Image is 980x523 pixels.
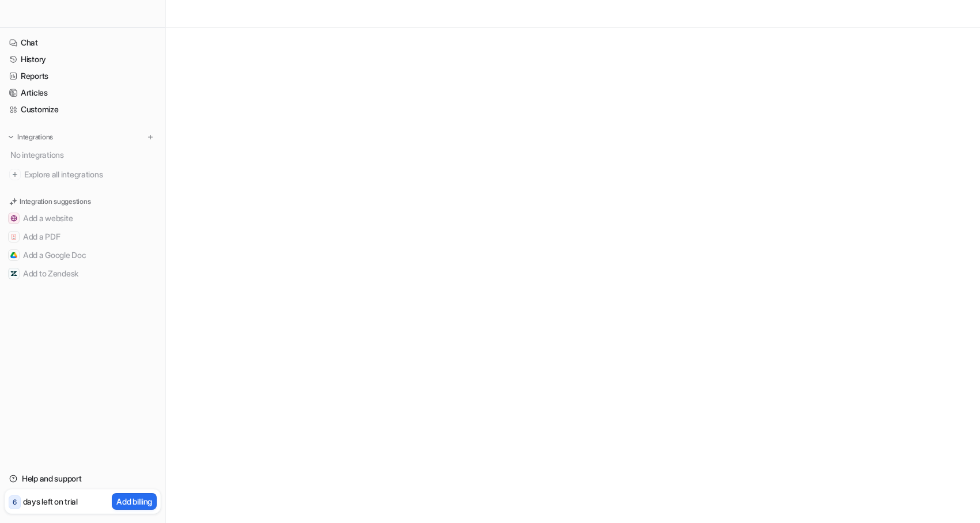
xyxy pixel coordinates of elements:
p: days left on trial [23,495,78,507]
button: Integrations [5,131,56,143]
img: Add a website [10,215,17,222]
a: Explore all integrations [5,166,161,183]
a: Articles [5,85,161,101]
button: Add a websiteAdd a website [5,209,161,228]
button: Add a PDFAdd a PDF [5,228,161,246]
span: Explore all integrations [24,165,156,184]
img: Add to Zendesk [10,270,17,277]
p: Integrations [17,132,53,142]
a: Chat [5,35,161,51]
img: Add a Google Doc [10,252,17,259]
button: Add to ZendeskAdd to Zendesk [5,264,161,283]
img: explore all integrations [9,169,21,180]
img: menu_add.svg [146,133,154,141]
a: Reports [5,68,161,84]
a: History [5,51,161,67]
a: Customize [5,101,161,118]
p: 6 [13,497,17,507]
p: Add billing [116,495,152,507]
div: No integrations [7,145,161,164]
img: Add a PDF [10,233,17,240]
img: expand menu [7,133,15,141]
a: Help and support [5,471,161,487]
button: Add a Google DocAdd a Google Doc [5,246,161,264]
p: Integration suggestions [20,196,90,207]
button: Add billing [112,493,157,510]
